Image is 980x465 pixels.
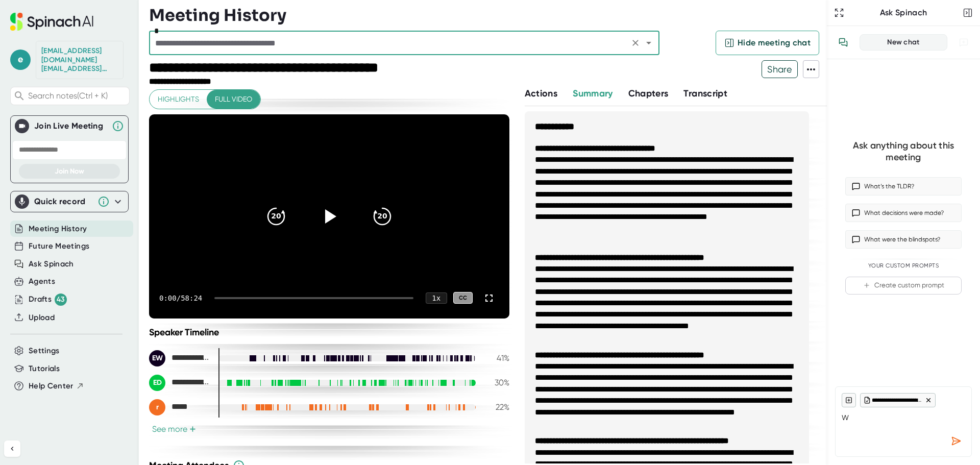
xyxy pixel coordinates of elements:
[628,36,643,50] button: Clear
[453,292,473,304] div: CC
[29,293,67,306] div: Drafts
[845,140,962,163] div: Ask anything about this meeting
[55,167,84,176] span: Join Now
[29,240,89,252] button: Future Meetings
[34,197,92,207] div: Quick record
[215,93,252,106] span: Full video
[628,87,669,101] button: Chapters
[525,88,557,99] span: Actions
[4,440,20,457] button: Collapse sidebar
[207,90,260,109] button: Full video
[628,88,669,99] span: Chapters
[947,432,965,450] div: Send message
[29,258,74,270] button: Ask Spinach
[29,380,73,392] span: Help Center
[426,292,447,304] div: 1 x
[159,294,202,302] div: 0:00 / 58:24
[716,31,819,55] button: Hide meeting chat
[149,350,210,366] div: Elizabeth Wells
[484,378,509,387] div: 30 %
[738,37,811,49] span: Hide meeting chat
[149,6,286,25] h3: Meeting History
[525,87,557,101] button: Actions
[19,164,120,179] button: Join Now
[29,293,67,306] button: Drafts 43
[866,38,941,47] div: New chat
[846,8,961,18] div: Ask Spinach
[683,88,727,99] span: Transcript
[762,60,797,78] span: Share
[158,93,199,106] span: Highlights
[845,204,962,222] button: What decisions were made?
[34,121,107,131] div: Join Live Meeting
[150,90,207,109] button: Highlights
[833,32,853,53] button: View conversation history
[29,312,55,324] button: Upload
[15,191,124,212] div: Quick record
[189,425,196,433] span: +
[642,36,656,50] button: Open
[10,50,31,70] span: e
[149,399,210,415] div: rpabr
[29,276,55,287] button: Agents
[845,262,962,270] div: Your Custom Prompts
[28,91,127,101] span: Search notes (Ctrl + K)
[845,277,962,295] button: Create custom prompt
[484,402,509,412] div: 22 %
[29,345,60,357] button: Settings
[41,46,118,74] div: edotson@starrez.com edotson@starrez.com
[845,230,962,249] button: What were the blindspots?
[149,399,165,415] div: r
[484,353,509,363] div: 41 %
[29,363,60,375] button: Tutorials
[55,293,67,306] div: 43
[845,177,962,195] button: What’s the TLDR?
[149,375,165,391] div: ED
[149,424,199,434] button: See more+
[832,6,846,20] button: Expand to Ask Spinach page
[573,88,612,99] span: Summary
[573,87,612,101] button: Summary
[149,327,509,338] div: Speaker Timeline
[29,223,87,235] button: Meeting History
[683,87,727,101] button: Transcript
[29,380,84,392] button: Help Center
[149,350,165,366] div: EW
[842,407,965,432] textarea: W
[17,121,27,131] img: Join Live Meeting
[762,60,798,78] button: Share
[15,116,124,136] div: Join Live MeetingJoin Live Meeting
[961,6,975,20] button: Close conversation sidebar
[149,375,210,391] div: Elijah Dotson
